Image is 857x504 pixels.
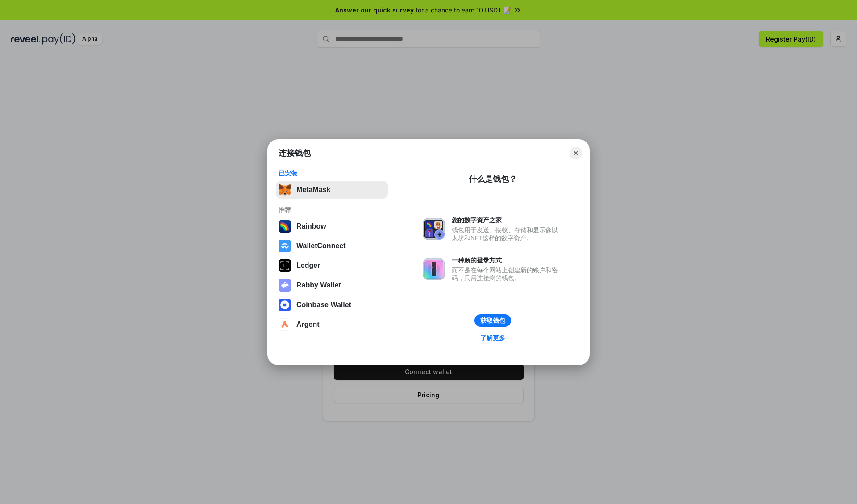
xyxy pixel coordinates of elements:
[276,316,388,333] button: Argent
[279,279,291,292] img: svg+xml,%3Csvg%20xmlns%3D%22http%3A%2F%2Fwww.w3.org%2F2000%2Fsvg%22%20fill%3D%22none%22%20viewBox...
[279,240,291,252] img: svg+xml,%3Csvg%20width%3D%2228%22%20height%3D%2228%22%20viewBox%3D%220%200%2028%2028%22%20fill%3D...
[452,226,562,242] div: 钱包用于发送、接收、存储和显示像以太坊和NFT这样的数字资产。
[296,321,320,329] div: Argent
[279,318,291,331] img: svg+xml,%3Csvg%20width%3D%2228%22%20height%3D%2228%22%20viewBox%3D%220%200%2028%2028%22%20fill%3D...
[452,266,562,282] div: 而不是在每个网站上创建新的账户和密码，只需连接您的钱包。
[276,217,388,235] button: Rainbow
[276,237,388,255] button: WalletConnect
[279,169,385,177] div: 已安装
[296,242,346,250] div: WalletConnect
[480,317,505,325] div: 获取钱包
[296,262,320,270] div: Ledger
[452,216,562,224] div: 您的数字资产之家
[296,281,341,289] div: Rabby Wallet
[296,222,326,230] div: Rainbow
[276,181,388,199] button: MetaMask
[279,299,291,311] img: svg+xml,%3Csvg%20width%3D%2228%22%20height%3D%2228%22%20viewBox%3D%220%200%2028%2028%22%20fill%3D...
[279,183,291,196] img: svg+xml,%3Csvg%20fill%3D%22none%22%20height%3D%2233%22%20viewBox%3D%220%200%2035%2033%22%20width%...
[296,186,330,194] div: MetaMask
[276,257,388,275] button: Ledger
[279,206,385,214] div: 推荐
[279,220,291,233] img: svg+xml,%3Csvg%20width%3D%22120%22%20height%3D%22120%22%20viewBox%3D%220%200%20120%20120%22%20fil...
[570,147,582,159] button: Close
[480,334,505,342] div: 了解更多
[452,256,562,264] div: 一种新的登录方式
[296,301,351,309] div: Coinbase Wallet
[279,148,311,158] h1: 连接钱包
[423,218,445,240] img: svg+xml,%3Csvg%20xmlns%3D%22http%3A%2F%2Fwww.w3.org%2F2000%2Fsvg%22%20fill%3D%22none%22%20viewBox...
[423,258,445,280] img: svg+xml,%3Csvg%20xmlns%3D%22http%3A%2F%2Fwww.w3.org%2F2000%2Fsvg%22%20fill%3D%22none%22%20viewBox...
[276,276,388,294] button: Rabby Wallet
[474,314,511,327] button: 获取钱包
[475,332,511,344] a: 了解更多
[279,259,291,272] img: svg+xml,%3Csvg%20xmlns%3D%22http%3A%2F%2Fwww.w3.org%2F2000%2Fsvg%22%20width%3D%2228%22%20height%3...
[469,174,517,184] div: 什么是钱包？
[276,296,388,314] button: Coinbase Wallet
